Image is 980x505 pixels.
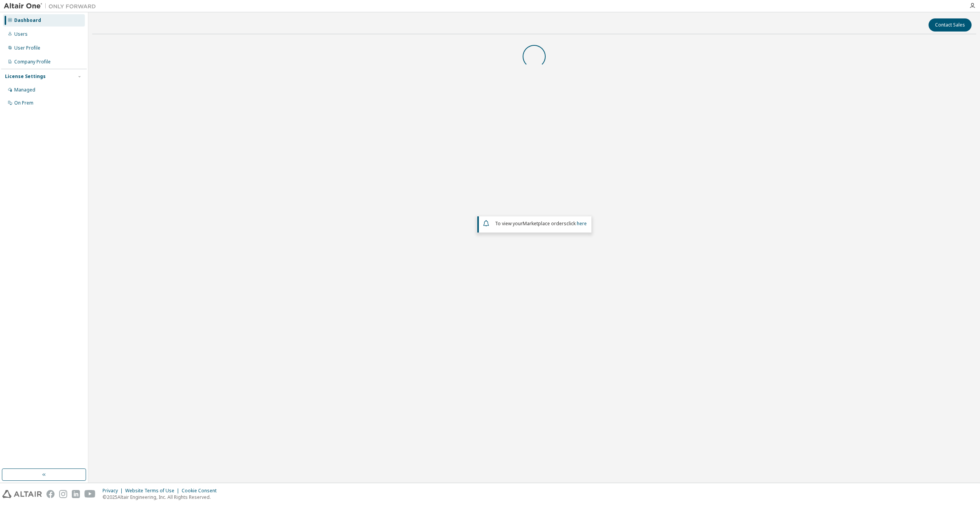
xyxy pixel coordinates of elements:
div: Cookie Consent [182,488,221,494]
img: youtube.svg [84,490,96,498]
img: linkedin.svg [72,490,80,498]
div: Users [14,31,28,37]
img: instagram.svg [59,490,67,498]
div: Company Profile [14,59,51,65]
div: Website Terms of Use [125,488,182,494]
div: Dashboard [14,17,41,23]
div: On Prem [14,100,33,106]
div: Privacy [103,488,125,494]
div: Managed [14,87,35,93]
div: User Profile [14,45,40,51]
p: © 2025 Altair Engineering, Inc. All Rights Reserved. [103,494,221,500]
em: Marketplace orders [523,220,566,227]
span: To view your click [495,220,587,227]
img: Altair One [4,2,100,10]
a: here [577,220,587,227]
img: altair_logo.svg [2,490,42,498]
div: License Settings [5,73,46,80]
img: facebook.svg [46,490,55,498]
button: Contact Sales [929,18,972,32]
